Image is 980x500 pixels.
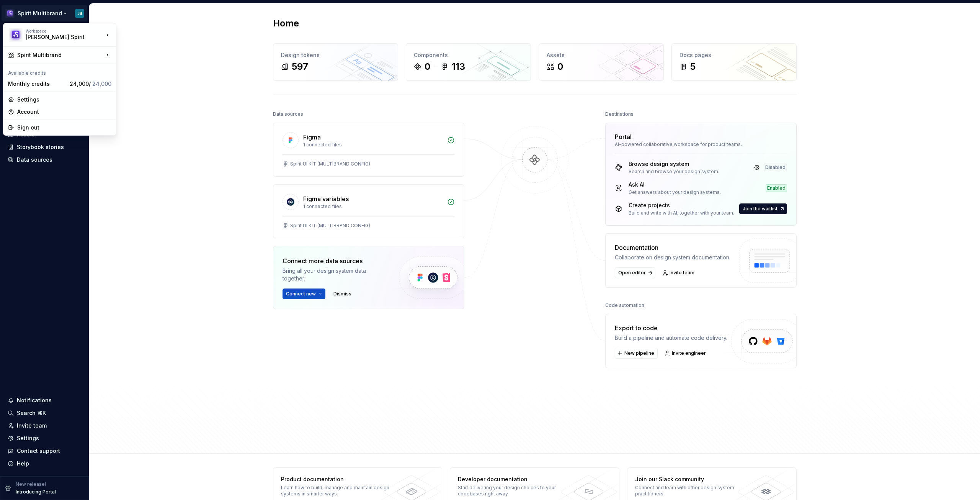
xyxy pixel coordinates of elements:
[26,33,91,41] div: [PERSON_NAME] Spirit
[5,66,114,78] div: Available credits
[9,28,23,42] img: 63932fde-23f0-455f-9474-7c6a8a4930cd.png
[17,51,104,59] div: Spirit Multibrand
[17,96,111,103] div: Settings
[17,108,111,116] div: Account
[26,29,104,33] div: Workspace
[92,80,111,87] span: 24,000
[70,80,111,87] span: 24,000 /
[8,80,67,88] div: Monthly credits
[17,124,111,131] div: Sign out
